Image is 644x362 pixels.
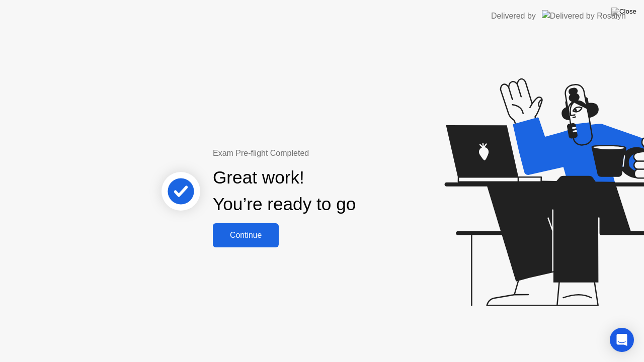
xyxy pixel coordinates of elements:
button: Continue [213,223,279,247]
img: Delivered by Rosalyn [542,10,626,22]
div: Exam Pre-flight Completed [213,147,421,159]
div: Continue [216,231,276,240]
div: Delivered by [491,10,536,22]
div: Great work! You’re ready to go [213,164,356,218]
div: Open Intercom Messenger [610,328,634,352]
img: Close [611,8,636,16]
